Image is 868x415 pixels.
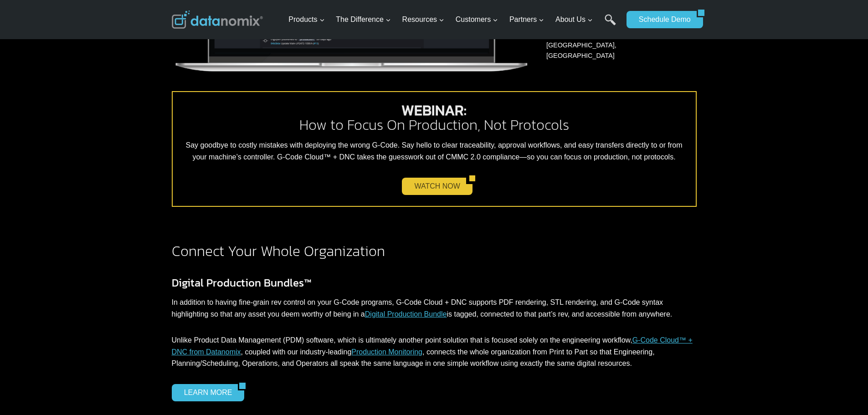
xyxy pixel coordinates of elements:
[288,14,324,26] span: Products
[102,203,116,210] a: Terms
[555,14,593,26] span: About Us
[456,14,498,26] span: Customers
[205,0,234,9] span: Last Name
[205,113,240,121] span: State/Region
[172,384,238,401] a: LEARN MORE
[172,334,697,369] p: Unlike Product Data Management (PDM) software, which is ultimately another point solution that is...
[285,5,622,35] nav: Primary Navigation
[546,19,686,61] p: , Director of Operations Medfab Manufacturing | [GEOGRAPHIC_DATA], [GEOGRAPHIC_DATA]
[172,244,697,258] h2: Connect Your Whole Organization
[180,103,688,132] h2: How to Focus On Production, Not Protocols
[351,348,422,356] a: Production Monitoring
[605,14,616,35] a: Search
[180,139,688,163] p: Say goodbye to costly mistakes with deploying the wrong G-Code. Say hello to clear traceability, ...
[172,297,697,320] p: In addition to having fine-grain rev control on your G-Code programs, G-Code Cloud + DNC supports...
[172,336,693,356] a: G-Code Cloud™ + DNC from Datanomix
[402,178,466,195] a: WATCH NOW
[401,99,467,121] strong: WEBINAR:
[205,38,246,46] span: Phone number
[627,11,697,28] a: Schedule Demo
[172,10,263,29] img: Datanomix
[365,310,447,318] a: Digital Production Bundle
[402,14,444,26] span: Resources
[336,14,391,26] span: The Difference
[172,275,697,291] h3: Digital Production Bundles™
[509,14,544,26] span: Partners
[124,203,154,210] a: Privacy Policy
